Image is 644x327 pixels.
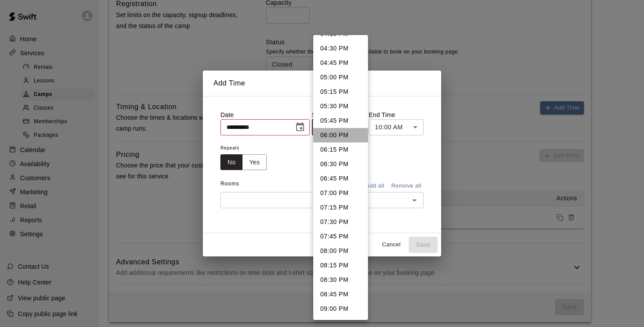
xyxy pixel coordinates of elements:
li: 04:30 PM [313,41,368,56]
li: 04:45 PM [313,56,368,70]
li: 08:15 PM [313,258,368,273]
li: 06:00 PM [313,128,368,142]
li: 05:00 PM [313,70,368,85]
li: 07:45 PM [313,229,368,244]
li: 08:00 PM [313,244,368,258]
li: 07:30 PM [313,215,368,229]
li: 07:15 PM [313,200,368,215]
li: 08:45 PM [313,287,368,302]
li: 05:45 PM [313,114,368,128]
li: 06:15 PM [313,142,368,157]
li: 07:00 PM [313,186,368,200]
li: 09:00 PM [313,302,368,316]
li: 06:45 PM [313,171,368,186]
li: 06:30 PM [313,157,368,171]
li: 08:30 PM [313,273,368,287]
li: 05:15 PM [313,85,368,99]
li: 05:30 PM [313,99,368,114]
